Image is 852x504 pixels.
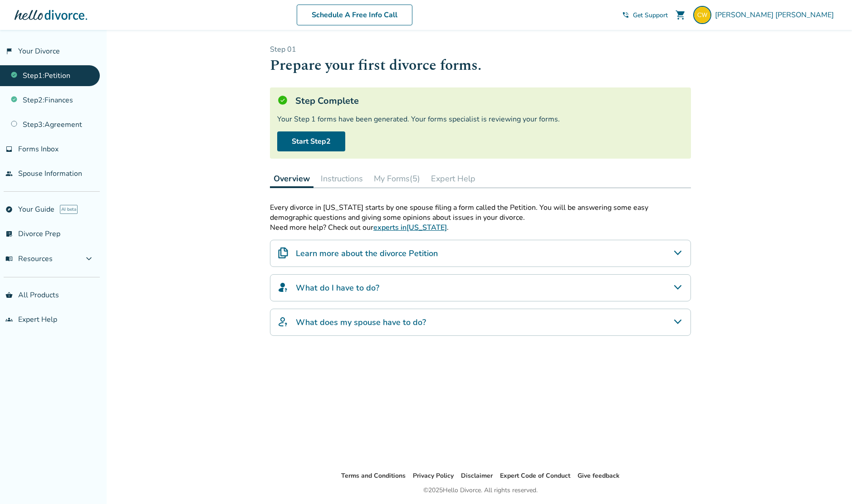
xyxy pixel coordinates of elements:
[278,282,289,293] img: What do I have to do?
[5,291,13,299] span: shopping_basket
[5,48,13,55] span: flag_2
[296,282,379,294] h4: What do I have to do?
[413,471,454,480] a: Privacy Policy
[277,131,345,151] a: Start Step2
[270,44,691,54] p: Step 0 1
[270,274,691,301] div: What do I have to do?
[461,470,493,481] li: Disclaimer
[427,170,479,188] button: Expert Help
[295,95,359,107] h5: Step Complete
[296,247,438,259] h4: Learn more about the divorce Petition
[277,114,684,124] div: Your Step 1 forms have been generated. Your forms specialist is reviewing your forms.
[341,471,406,480] a: Terms and Conditions
[633,11,668,19] span: Get Support
[278,247,289,258] img: Learn more about the divorce Petition
[270,170,313,188] button: Overview
[370,170,424,188] button: My Forms(5)
[270,309,691,336] div: What does my spouse have to do?
[675,10,686,20] span: shopping_cart
[423,485,538,496] div: © 2025 Hello Divorce. All rights reserved.
[270,203,691,223] p: Every divorce in [US_STATE] starts by one spouse filing a form called the Petition. You will be a...
[622,11,629,19] span: phone_in_talk
[5,170,13,177] span: people
[715,10,837,20] span: [PERSON_NAME] [PERSON_NAME]
[5,230,13,237] span: list_alt_check
[60,205,78,214] span: AI beta
[807,460,852,504] iframe: Chat Widget
[5,316,13,323] span: groups
[373,223,447,233] a: experts in[US_STATE]
[270,240,691,267] div: Learn more about the divorce Petition
[270,223,691,233] p: Need more help? Check out our .
[5,206,13,213] span: explore
[5,145,13,153] span: inbox
[5,255,13,262] span: menu_book
[83,253,94,264] span: expand_more
[278,316,289,327] img: What does my spouse have to do?
[18,144,59,154] span: Forms Inbox
[297,5,412,25] a: Schedule A Free Info Call
[296,316,426,328] h4: What does my spouse have to do?
[500,471,570,480] a: Expert Code of Conduct
[693,6,711,24] img: Christopher Wagner
[317,170,367,188] button: Instructions
[5,254,53,264] span: Resources
[270,54,691,77] h1: Prepare your first divorce forms.
[622,11,668,19] a: phone_in_talkGet Support
[578,470,620,481] li: Give feedback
